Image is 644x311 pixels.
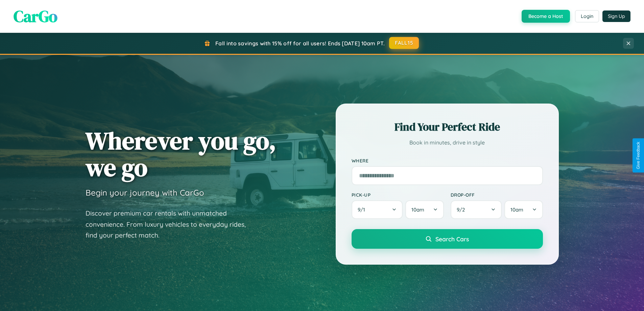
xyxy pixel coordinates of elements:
button: Sign Up [602,10,630,22]
label: Where [352,158,543,163]
button: Become a Host [522,10,570,23]
button: Login [575,10,599,22]
button: FALL15 [389,37,419,49]
button: 9/1 [352,200,403,219]
span: 9 / 2 [457,206,468,213]
label: Drop-off [451,192,543,198]
label: Pick-up [352,192,444,198]
button: 10am [405,200,444,219]
span: Search Cars [435,235,469,243]
span: 10am [411,206,424,213]
p: Book in minutes, drive in style [352,138,543,148]
button: 10am [504,200,543,219]
h3: Begin your journey with CarGo [86,187,204,198]
span: 9 / 1 [358,206,368,213]
span: Fall into savings with 15% off for all users! Ends [DATE] 10am PT. [215,40,385,47]
h1: Wherever you go, we go [86,127,276,181]
button: 9/2 [451,200,502,219]
button: Search Cars [352,229,543,249]
span: CarGo [14,5,57,27]
div: Give Feedback [636,142,641,169]
h2: Find Your Perfect Ride [352,119,543,134]
p: Discover premium car rentals with unmatched convenience. From luxury vehicles to everyday rides, ... [86,208,255,241]
span: 10am [510,206,523,213]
